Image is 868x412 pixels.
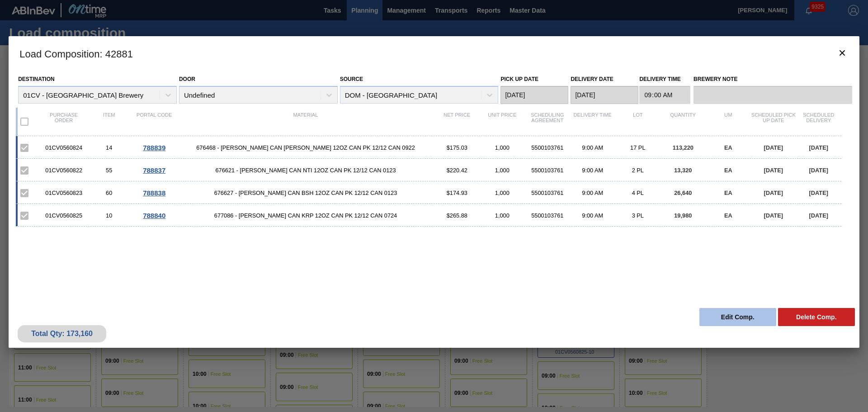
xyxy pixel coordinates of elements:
[86,189,132,196] div: 60
[143,144,165,152] span: 788839
[764,144,783,151] span: [DATE]
[570,112,615,131] div: Delivery Time
[132,144,177,152] div: Go to Order
[673,144,693,151] span: 113,220
[41,144,86,151] div: 01CV0560824
[86,112,132,131] div: Item
[480,112,525,131] div: Unit Price
[778,308,855,326] button: Delete Comp.
[751,112,796,131] div: Scheduled Pick up Date
[570,144,615,151] div: 9:00 AM
[571,76,613,82] label: Delivery Date
[132,166,177,174] div: Go to Order
[177,144,434,151] span: 676468 - CARR CAN BUD 12OZ CAN PK 12/12 CAN 0922
[570,189,615,196] div: 9:00 AM
[570,167,615,174] div: 9:00 AM
[660,112,706,131] div: Quantity
[86,167,132,174] div: 55
[500,76,538,82] label: Pick up Date
[525,189,570,196] div: 5500103761
[177,212,434,219] span: 677086 - CARR CAN KRP 12OZ CAN PK 12/12 CAN 0724
[434,144,480,151] div: $175.03
[18,76,54,82] label: Destination
[796,112,841,131] div: Scheduled Delivery
[340,76,363,82] label: Source
[809,144,828,151] span: [DATE]
[143,166,165,174] span: 788837
[434,189,480,196] div: $174.93
[615,167,660,174] div: 2 PL
[86,144,132,151] div: 14
[571,86,638,104] input: mm/dd/yyyy
[480,189,525,196] div: 1,000
[693,73,852,86] label: Brewery Note
[434,167,480,174] div: $220.42
[809,212,828,219] span: [DATE]
[9,36,859,71] h3: Load Composition : 42881
[41,212,86,219] div: 01CV0560825
[570,212,615,219] div: 9:00 AM
[615,144,660,151] div: 17 PL
[724,189,732,196] span: EA
[639,73,690,86] label: Delivery Time
[143,212,165,219] span: 788840
[132,212,177,219] div: Go to Order
[764,189,783,196] span: [DATE]
[434,212,480,219] div: $265.88
[706,112,751,131] div: UM
[480,144,525,151] div: 1,000
[525,112,570,131] div: Scheduling Agreement
[24,330,99,338] div: Total Qty: 173,160
[764,212,783,219] span: [DATE]
[525,144,570,151] div: 5500103761
[41,167,86,174] div: 01CV0560822
[674,212,692,219] span: 19,980
[41,112,86,131] div: Purchase order
[525,167,570,174] div: 5500103761
[177,189,434,196] span: 676627 - CARR CAN BSH 12OZ CAN PK 12/12 CAN 0123
[41,189,86,196] div: 01CV0560823
[177,167,434,174] span: 676621 - CARR CAN NTI 12OZ CAN PK 12/12 CAN 0123
[724,167,732,174] span: EA
[500,86,568,104] input: mm/dd/yyyy
[132,189,177,197] div: Go to Order
[674,167,692,174] span: 13,320
[480,167,525,174] div: 1,000
[809,167,828,174] span: [DATE]
[615,112,660,131] div: Lot
[699,308,776,326] button: Edit Comp.
[724,212,732,219] span: EA
[480,212,525,219] div: 1,000
[434,112,480,131] div: Net Price
[179,76,195,82] label: Door
[724,144,732,151] span: EA
[615,189,660,196] div: 4 PL
[674,189,692,196] span: 26,640
[86,212,132,219] div: 10
[525,212,570,219] div: 5500103761
[132,112,177,131] div: Portal code
[764,167,783,174] span: [DATE]
[177,112,434,131] div: Material
[615,212,660,219] div: 3 PL
[809,189,828,196] span: [DATE]
[143,189,165,197] span: 788838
